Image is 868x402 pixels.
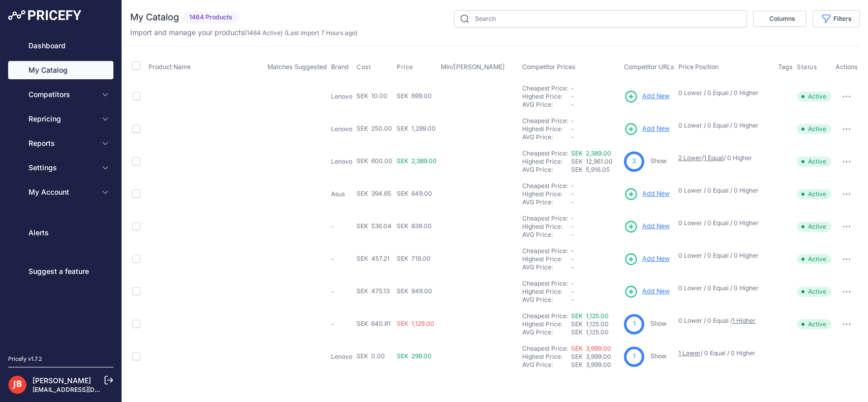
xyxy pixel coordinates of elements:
[356,255,390,262] span: SEK 457.21
[678,63,719,71] span: Price Position
[522,133,571,141] div: AVG Price:
[678,317,768,325] p: 0 Lower / 0 Equal /
[797,91,831,102] span: Active
[624,285,670,299] a: Add New
[522,320,571,328] div: Highest Price:
[571,133,574,141] span: -
[522,101,571,109] div: AVG Price:
[753,11,806,27] button: Columns
[571,263,574,271] span: -
[28,89,95,100] span: Competitors
[571,101,574,108] span: -
[331,190,352,198] p: Asus
[571,312,609,320] a: SEK 1,125.00
[397,255,431,262] span: SEK 719.00
[624,187,670,201] a: Add New
[522,255,571,263] div: Highest Price:
[650,320,667,327] a: Show
[522,166,571,174] div: AVG Price:
[331,353,352,361] p: Lenovo
[633,352,636,361] span: 1
[397,190,432,197] span: SEK 649.00
[356,287,390,295] span: SEK 475.13
[571,320,609,328] span: SEK 1,125.00
[285,29,357,37] span: (Last import 7 Hours ago)
[28,187,95,197] span: My Account
[678,219,768,227] p: 0 Lower / 0 Equal / 0 Higher
[522,182,568,190] a: Cheapest Price:
[522,328,571,336] div: AVG Price:
[356,222,392,230] span: SEK 536.04
[678,121,768,130] p: 0 Lower / 0 Equal / 0 Higher
[148,63,191,71] span: Product Name
[571,84,574,92] span: -
[245,29,283,37] span: ( )
[331,288,352,296] p: -
[8,85,113,104] button: Competitors
[522,296,571,304] div: AVG Price:
[797,319,831,329] span: Active
[571,247,574,255] span: -
[678,284,768,292] p: 0 Lower / 0 Equal / 0 Higher
[571,166,620,174] div: SEK 5,916.05
[797,124,831,134] span: Active
[8,37,113,343] nav: Sidebar
[624,252,670,266] a: Add New
[522,353,571,361] div: Highest Price:
[522,231,571,239] div: AVG Price:
[331,92,352,101] p: Lenovo
[624,122,670,136] a: Add New
[522,84,568,92] a: Cheapest Price:
[571,182,574,190] span: -
[522,190,571,198] div: Highest Price:
[397,320,434,327] span: SEK 1,129.00
[28,114,95,124] span: Repricing
[8,183,113,201] button: My Account
[678,154,768,162] p: / / 0 Higher
[571,280,574,287] span: -
[678,154,702,162] a: 2 Lower
[397,222,432,230] span: SEK 839.00
[522,198,571,206] div: AVG Price:
[642,287,670,296] span: Add New
[642,91,670,101] span: Add New
[130,10,179,24] h2: My Catalog
[797,189,831,199] span: Active
[183,12,238,23] span: 1464 Products
[522,280,568,287] a: Cheapest Price:
[678,349,701,357] a: 1 Lower
[571,361,620,369] div: SEK 3,999.00
[778,63,793,71] span: Tags
[522,345,568,352] a: Cheapest Price:
[331,255,352,263] p: -
[441,63,505,71] span: Min/[PERSON_NAME]
[633,319,636,329] span: 1
[356,92,387,100] span: SEK 10.00
[8,159,113,177] button: Settings
[642,189,670,199] span: Add New
[571,345,611,352] a: SEK 3,999.00
[678,187,768,195] p: 0 Lower / 0 Equal / 0 Higher
[624,220,670,234] a: Add New
[704,154,724,162] a: 1 Equal
[356,63,373,71] button: Cost
[8,355,42,363] div: Pricefy v1.7.2
[247,29,281,37] a: 1464 Active
[522,63,576,71] span: Competitor Prices
[8,134,113,152] button: Reports
[522,263,571,271] div: AVG Price:
[267,63,327,71] span: Matches Suggested
[356,125,392,132] span: SEK 250.00
[571,231,574,238] span: -
[130,27,357,38] p: Import and manage your products
[331,158,352,166] p: Lenovo
[356,320,391,327] span: SEK 640.81
[571,353,611,360] span: SEK 3,999.00
[678,252,768,260] p: 0 Lower / 0 Equal / 0 Higher
[522,288,571,296] div: Highest Price:
[835,63,858,71] span: Actions
[8,10,81,20] img: Pricefy Logo
[397,92,432,100] span: SEK 699.00
[522,223,571,231] div: Highest Price:
[397,352,432,360] span: SEK 299.00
